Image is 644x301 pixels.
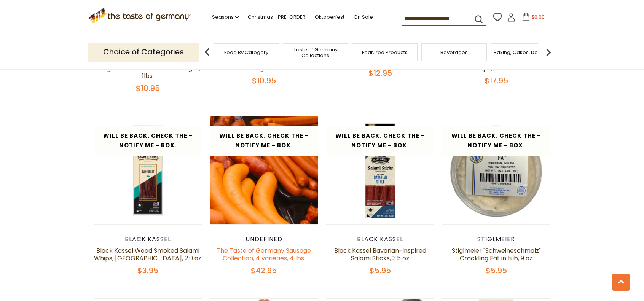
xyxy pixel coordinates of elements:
span: $17.95 [485,75,508,86]
a: Black Kassel Bavarian-Inspired Salami Sticks, 3.5 oz [334,246,426,263]
div: Black Kassel [326,236,434,243]
a: The Taste of Germany Sausage Collection, 4 varieties, 4 lbs. [217,246,311,263]
a: Seasons [212,13,239,21]
img: Stiglmeier "Schweineschmalz" Crackling Fat in tub, 9 oz [442,116,550,224]
p: Choice of Categories [88,43,199,61]
span: $3.95 [137,265,158,276]
span: $10.95 [252,75,276,86]
a: Black Kassel Wood Smoked Salami Whips, [GEOGRAPHIC_DATA], 2.0 oz [94,246,201,263]
a: Beverages [440,49,468,55]
a: Baking, Cakes, Desserts [494,49,553,55]
img: next arrow [541,45,556,60]
a: Stiglmeier "Schweineschmalz" Crackling Fat in tub, 9 oz [452,246,541,263]
a: On Sale [354,13,373,21]
div: undefined [210,236,318,243]
img: previous arrow [199,45,215,60]
a: Oktoberfest [315,13,344,21]
img: Black Kassel Bavarian-Inspired Salami Sticks, 3.5 oz [326,116,434,224]
a: Featured Products [362,49,408,55]
span: $5.95 [486,265,507,276]
div: Black Kassel [94,236,202,243]
span: $12.95 [368,68,392,78]
div: Stiglmeier [442,236,550,243]
button: $0.00 [517,13,549,24]
span: $42.95 [251,265,277,276]
a: Taste of Germany Collections [285,47,346,58]
a: Christmas - PRE-ORDER [248,13,306,21]
img: The Taste of Germany Sausage Collection, 4 varieties, 4 lbs. [210,116,318,224]
a: Food By Category [224,49,268,55]
span: $10.95 [136,83,160,94]
span: $5.95 [370,265,391,276]
img: Black Kassel Wood Smoked Salami Whips, Old Forest, 2.0 oz [94,116,202,224]
span: $0.00 [532,14,545,20]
